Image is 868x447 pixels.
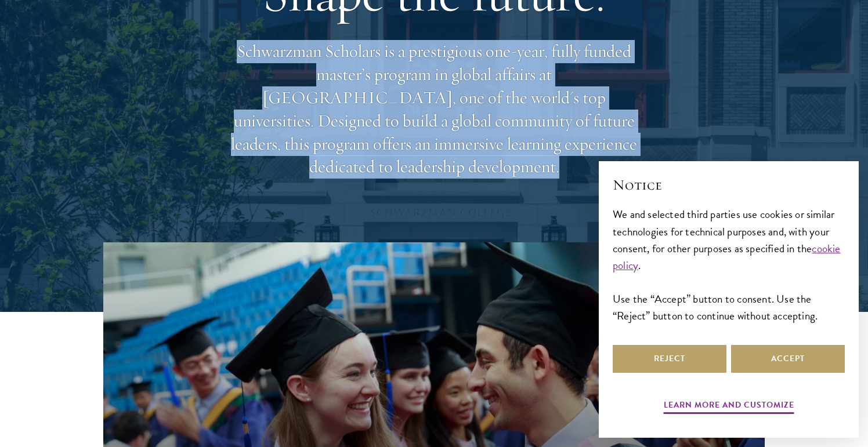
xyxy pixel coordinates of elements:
p: Schwarzman Scholars is a prestigious one-year, fully funded master’s program in global affairs at... [225,40,643,179]
button: Accept [731,345,845,373]
h2: Notice [613,175,845,195]
a: cookie policy [613,240,841,274]
button: Reject [613,345,726,373]
button: Learn more and customize [664,398,794,416]
div: We and selected third parties use cookies or similar technologies for technical purposes and, wit... [613,206,845,324]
